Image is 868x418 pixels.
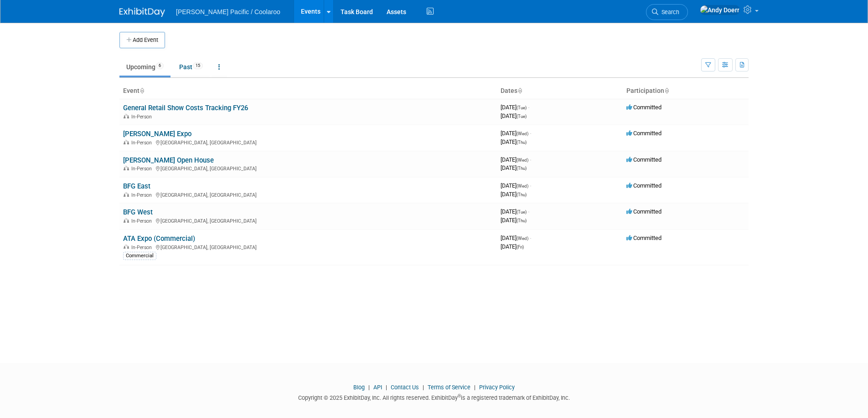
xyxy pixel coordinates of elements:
[124,140,129,144] img: In-Person Event
[501,208,529,215] span: [DATE]
[517,166,527,171] span: (Thu)
[123,182,150,190] a: BFG East
[700,5,740,15] img: Andy Doerr
[353,384,365,391] a: Blog
[124,245,129,249] img: In-Person Event
[517,236,528,241] span: (Wed)
[131,245,155,250] span: In-Person
[123,191,493,198] div: [GEOGRAPHIC_DATA], [GEOGRAPHIC_DATA]
[664,87,669,94] a: Sort by Participation Type
[501,234,531,241] span: [DATE]
[119,58,170,76] a: Upcoming6
[479,384,515,391] a: Privacy Policy
[626,130,661,137] span: Committed
[517,140,527,145] span: (Thu)
[517,158,528,163] span: (Wed)
[172,58,210,76] a: Past15
[123,217,493,224] div: [GEOGRAPHIC_DATA], [GEOGRAPHIC_DATA]
[501,191,527,198] span: [DATE]
[123,208,153,216] a: BFG West
[517,131,528,136] span: (Wed)
[123,104,248,112] a: General Retail Show Costs Tracking FY26
[501,112,527,119] span: [DATE]
[131,140,155,146] span: In-Person
[528,104,529,111] span: -
[472,384,478,391] span: |
[517,87,522,94] a: Sort by Start Date
[501,130,531,137] span: [DATE]
[530,182,531,189] span: -
[139,87,144,94] a: Sort by Event Name
[119,32,165,48] button: Add Event
[501,182,531,189] span: [DATE]
[119,8,165,17] img: ExhibitDay
[123,130,191,138] a: [PERSON_NAME] Expo
[176,8,280,15] span: [PERSON_NAME] Pacific / Coolaroo
[626,156,661,163] span: Committed
[517,218,527,223] span: (Thu)
[156,62,164,69] span: 6
[623,83,749,99] th: Participation
[428,384,470,391] a: Terms of Service
[517,184,528,189] span: (Wed)
[658,9,679,15] span: Search
[123,243,493,250] div: [GEOGRAPHIC_DATA], [GEOGRAPHIC_DATA]
[131,166,155,172] span: In-Person
[458,393,461,398] sup: ®
[528,208,529,215] span: -
[626,234,661,241] span: Committed
[124,218,129,223] img: In-Person Event
[124,114,129,118] img: In-Person Event
[501,217,527,224] span: [DATE]
[124,166,129,170] img: In-Person Event
[517,114,527,119] span: (Tue)
[123,234,195,243] a: ATA Expo (Commercial)
[517,209,527,214] span: (Tue)
[383,384,389,391] span: |
[646,4,688,20] a: Search
[530,156,531,163] span: -
[517,245,524,250] span: (Fri)
[124,192,129,197] img: In-Person Event
[123,252,156,260] div: Commercial
[501,156,531,163] span: [DATE]
[530,234,531,241] span: -
[131,218,155,224] span: In-Person
[420,384,426,391] span: |
[119,83,497,99] th: Event
[131,192,155,198] span: In-Person
[391,384,419,391] a: Contact Us
[517,105,527,110] span: (Tue)
[123,156,214,164] a: [PERSON_NAME] Open House
[501,138,527,145] span: [DATE]
[501,164,527,171] span: [DATE]
[626,182,661,189] span: Committed
[626,104,661,111] span: Committed
[373,384,382,391] a: API
[517,192,527,197] span: (Thu)
[501,104,529,111] span: [DATE]
[366,384,372,391] span: |
[123,164,493,172] div: [GEOGRAPHIC_DATA], [GEOGRAPHIC_DATA]
[131,114,155,120] span: In-Person
[193,62,203,69] span: 15
[497,83,623,99] th: Dates
[626,208,661,215] span: Committed
[530,130,531,137] span: -
[123,138,493,146] div: [GEOGRAPHIC_DATA], [GEOGRAPHIC_DATA]
[501,243,524,250] span: [DATE]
